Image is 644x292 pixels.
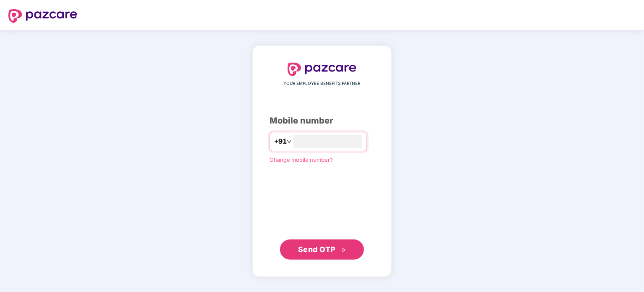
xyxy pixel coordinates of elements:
[298,245,335,254] span: Send OTP
[284,80,361,87] span: YOUR EMPLOYEE BENEFITS PARTNER
[8,9,77,23] img: logo
[288,63,356,76] img: logo
[287,139,292,144] span: down
[274,136,287,147] span: +91
[270,114,374,127] div: Mobile number
[280,239,364,260] button: Send OTPdouble-right
[341,247,346,253] span: double-right
[270,156,333,163] a: Change mobile number?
